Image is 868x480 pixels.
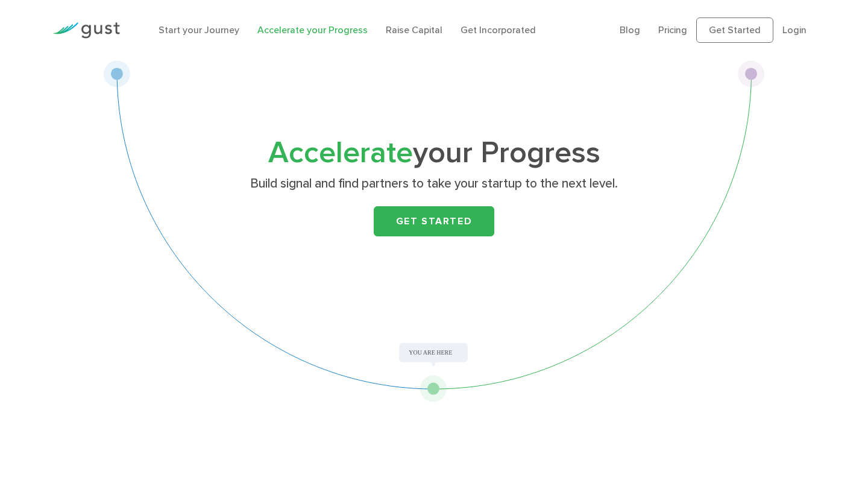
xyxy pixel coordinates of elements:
[159,24,239,36] a: Start your Journey
[696,17,773,43] a: Get Started
[196,139,672,167] h1: your Progress
[257,24,368,36] a: Accelerate your Progress
[52,22,120,39] img: Gust Logo
[658,24,687,36] a: Pricing
[782,24,807,36] a: Login
[201,175,668,192] p: Build signal and find partners to take your startup to the next level.
[268,135,413,171] span: Accelerate
[620,24,640,36] a: Blog
[374,206,494,236] a: Get Started
[386,24,442,36] a: Raise Capital
[461,24,536,36] a: Get Incorporated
